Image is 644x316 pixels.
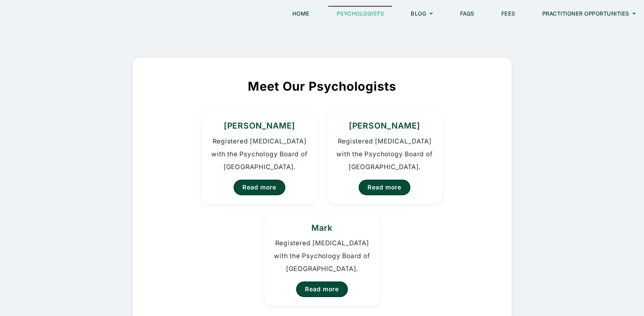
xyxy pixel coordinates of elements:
h3: [PERSON_NAME] [336,120,434,132]
a: FAQs [452,6,483,21]
a: Read more about Homer [359,180,410,195]
p: Registered [MEDICAL_DATA] with the Psychology Board of [GEOGRAPHIC_DATA]. [336,135,434,174]
a: Read more about Mark [296,281,348,297]
h2: Meet Our Psychologists [158,78,486,95]
a: Fees [493,6,524,21]
h3: Mark [273,222,371,234]
p: Registered [MEDICAL_DATA] with the Psychology Board of [GEOGRAPHIC_DATA]. [273,237,371,275]
a: Blog [402,6,442,21]
a: Psychologists [328,6,392,21]
h3: [PERSON_NAME] [211,120,309,132]
a: Home [284,6,318,21]
p: Registered [MEDICAL_DATA] with the Psychology Board of [GEOGRAPHIC_DATA]. [211,135,309,174]
a: Read more about Kristina [234,180,285,195]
